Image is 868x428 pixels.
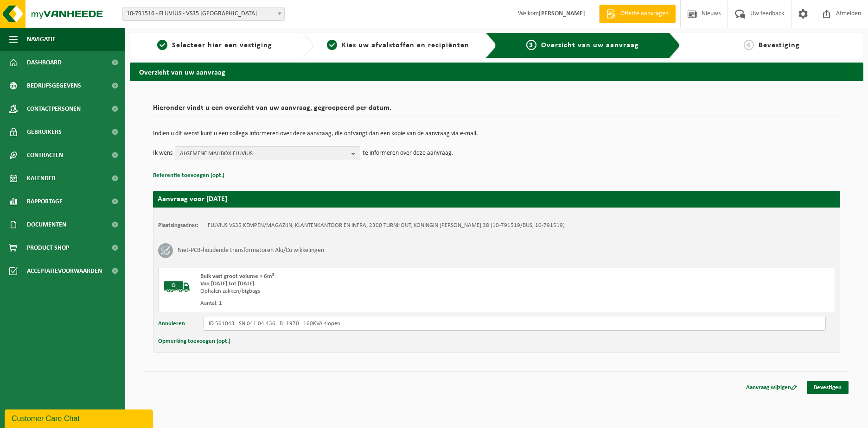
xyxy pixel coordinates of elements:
[200,281,254,287] strong: Van [DATE] tot [DATE]
[327,40,337,50] span: 2
[158,317,185,331] button: Annuleren
[27,190,63,213] span: Rapportage
[200,273,274,279] span: Bulk vast groot volume > 6m³
[153,146,172,160] p: Ik wens
[200,288,534,295] div: Ophalen zakken/bigbags
[539,10,585,17] strong: [PERSON_NAME]
[27,144,63,167] span: Contracten
[541,42,639,49] span: Overzicht van uw aanvraag
[175,146,360,160] button: ALGEMENE MAILBOX FLUVIUS
[27,259,102,283] span: Acceptatievoorwaarden
[27,28,56,51] span: Navigatie
[180,147,348,161] span: ALGEMENE MAILBOX FLUVIUS
[153,104,840,117] h2: Hieronder vindt u een overzicht van uw aanvraag, gegroepeerd per datum.
[342,42,469,49] span: Kies uw afvalstoffen en recipiënten
[158,335,230,347] button: Opmerking toevoegen (opt.)
[204,317,826,331] input: Uw referentie voor deze aanvraag
[153,170,224,182] button: Referentie toevoegen (opt.)
[122,7,285,21] span: 10-791516 - FLUVIUS - VS35 KEMPEN
[5,408,155,428] iframe: chat widget
[27,97,81,120] span: Contactpersonen
[599,5,676,23] a: Offerte aanvragen
[134,40,295,51] a: 1Selecteer hier een vestiging
[153,131,840,137] p: Indien u dit wenst kunt u een collega informeren over deze aanvraag, die ontvangt dan een kopie v...
[172,42,272,49] span: Selecteer hier een vestiging
[27,120,62,144] span: Gebruikers
[158,222,198,228] strong: Plaatsingsadres:
[200,300,534,307] div: Aantal: 1
[208,222,565,229] td: FLUVIUS VS35 KEMPEN/MAGAZIJN, KLANTENKANTOOR EN INFRA, 2300 TURNHOUT, KONINGIN [PERSON_NAME] 38 (...
[27,51,62,74] span: Dashboard
[157,40,167,50] span: 1
[807,381,849,394] a: Bevestigen
[526,40,536,50] span: 3
[158,195,227,203] strong: Aanvraag voor [DATE]
[363,146,453,160] p: te informeren over deze aanvraag.
[27,213,66,236] span: Documenten
[178,243,324,258] h3: Niet-PCB-houdende transformatoren Alu/Cu wikkelingen
[27,167,56,190] span: Kalender
[27,236,69,259] span: Product Shop
[318,40,479,51] a: 2Kies uw afvalstoffen en recipiënten
[759,42,800,49] span: Bevestiging
[123,7,284,20] span: 10-791516 - FLUVIUS - VS35 KEMPEN
[739,381,804,394] a: Aanvraag wijzigen
[618,9,671,19] span: Offerte aanvragen
[744,40,754,50] span: 4
[27,74,81,97] span: Bedrijfsgegevens
[163,273,191,301] img: BL-SO-LV.png
[130,63,863,81] h2: Overzicht van uw aanvraag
